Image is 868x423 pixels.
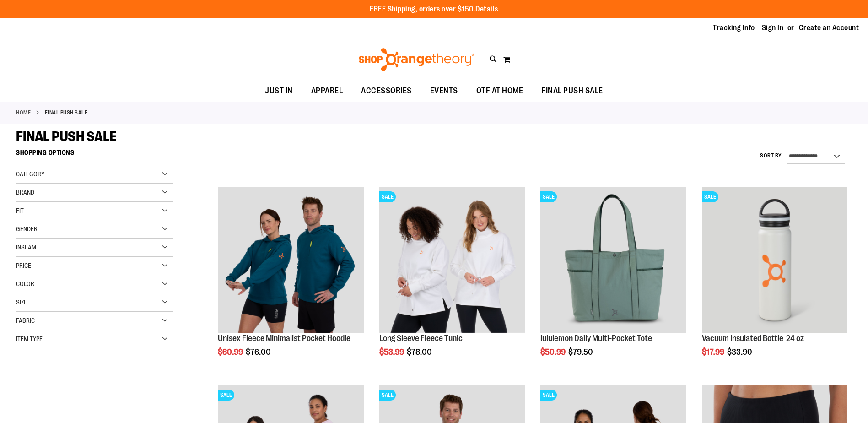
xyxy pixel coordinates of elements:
[16,170,44,178] span: Category
[532,81,612,101] a: FINAL PUSH SALE
[762,23,784,33] a: Sign In
[702,187,847,334] a: Vacuum Insulated Bottle 24 ozSALE
[16,312,173,330] div: Fabric
[16,275,173,293] div: Color
[475,5,498,13] a: Details
[16,225,38,233] span: Gender
[16,207,24,214] span: Fit
[16,202,173,220] div: Fit
[370,4,498,15] p: FREE Shipping, orders over $150.
[568,347,594,357] span: $79.50
[421,81,467,102] a: EVENTS
[265,81,293,101] span: JUST IN
[379,347,405,357] span: $53.99
[540,187,686,332] img: lululemon Daily Multi-Pocket Tote
[302,81,352,102] a: APPAREL
[246,347,272,357] span: $76.00
[218,187,363,332] img: Unisex Fleece Minimalist Pocket Hoodie
[352,81,421,102] a: ACCESSORIES
[361,81,412,101] span: ACCESSORIES
[379,187,525,332] img: Product image for Fleece Long Sleeve
[16,244,36,251] span: Inseam
[256,81,302,102] a: JUST IN
[16,145,173,165] strong: Shopping Options
[16,220,173,239] div: Gender
[213,182,368,380] div: product
[727,347,754,357] span: $33.90
[407,347,433,357] span: $78.00
[702,334,804,343] a: Vacuum Insulated Bottle 24 oz
[540,347,567,357] span: $50.99
[760,152,782,160] label: Sort By
[379,191,396,202] span: SALE
[16,335,43,342] span: Item Type
[16,165,173,184] div: Category
[702,347,726,357] span: $17.99
[311,81,343,101] span: APPAREL
[16,317,35,324] span: Fabric
[540,334,652,343] a: lululemon Daily Multi-Pocket Tote
[218,390,234,401] span: SALE
[540,187,686,334] a: lululemon Daily Multi-Pocket ToteSALE
[702,187,847,332] img: Vacuum Insulated Bottle 24 oz
[536,182,690,380] div: product
[799,23,859,33] a: Create an Account
[713,23,755,33] a: Tracking Info
[375,182,529,380] div: product
[16,184,173,202] div: Brand
[702,191,718,202] span: SALE
[540,390,557,401] span: SALE
[16,298,27,306] span: Size
[16,108,31,117] a: Home
[16,293,173,312] div: Size
[45,108,88,117] strong: FINAL PUSH SALE
[16,280,34,287] span: Color
[218,187,363,334] a: Unisex Fleece Minimalist Pocket Hoodie
[540,191,557,202] span: SALE
[357,48,476,71] img: Shop Orangetheory
[476,81,523,101] span: OTF AT HOME
[379,334,463,343] a: Long Sleeve Fleece Tunic
[379,390,396,401] span: SALE
[430,81,458,101] span: EVENTS
[16,330,173,348] div: Item Type
[467,81,533,102] a: OTF AT HOME
[218,347,244,357] span: $60.99
[16,129,117,144] span: FINAL PUSH SALE
[16,189,34,196] span: Brand
[541,81,603,101] span: FINAL PUSH SALE
[16,239,173,257] div: Inseam
[16,262,31,269] span: Price
[379,187,525,334] a: Product image for Fleece Long SleeveSALE
[218,334,350,343] a: Unisex Fleece Minimalist Pocket Hoodie
[697,182,852,380] div: product
[16,257,173,275] div: Price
